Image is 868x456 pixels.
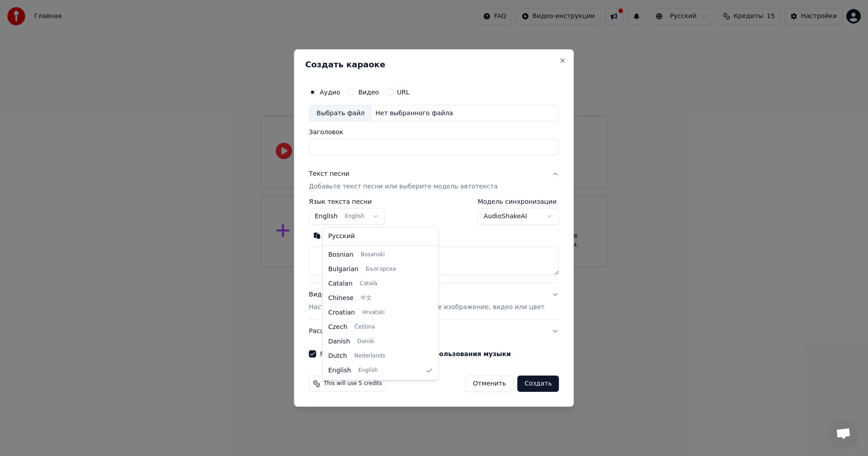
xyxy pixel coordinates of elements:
[359,367,378,374] span: English
[357,338,374,345] span: Dansk
[366,266,396,273] span: Български
[328,308,355,317] span: Croatian
[328,366,351,375] span: English
[361,251,385,259] span: Bosanski
[328,279,353,288] span: Catalan
[360,280,377,287] span: Català
[354,353,385,360] span: Nederlands
[354,324,375,331] span: Čeština
[328,337,350,346] span: Danish
[361,295,372,302] span: 中文
[328,232,355,241] span: Русский
[328,323,347,332] span: Czech
[328,294,354,303] span: Chinese
[328,265,359,274] span: Bulgarian
[328,352,347,361] span: Dutch
[362,309,385,316] span: Hrvatski
[328,250,354,259] span: Bosnian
